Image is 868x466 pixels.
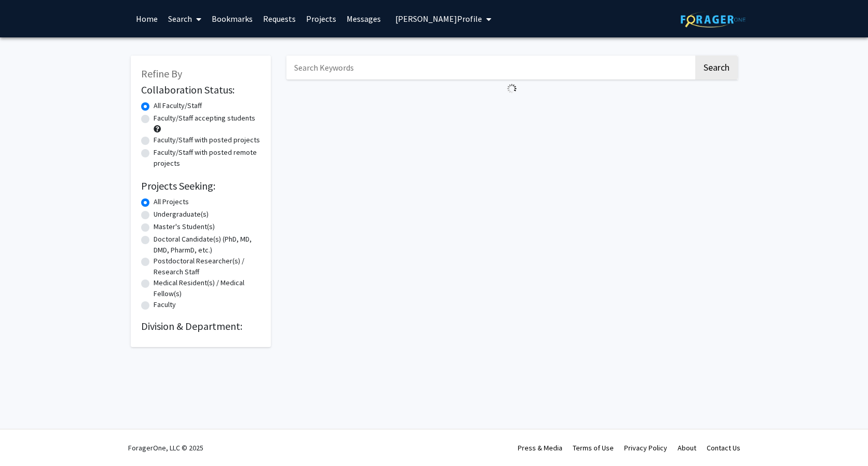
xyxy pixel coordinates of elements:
button: Search [695,56,738,79]
a: Requests [258,1,301,37]
label: Medical Resident(s) / Medical Fellow(s) [154,277,260,299]
div: ForagerOne, LLC © 2025 [128,430,203,466]
img: ForagerOne Logo [681,11,746,28]
a: Press & Media [518,443,562,452]
a: Terms of Use [573,443,614,452]
h2: Projects Seeking: [141,180,260,192]
a: Privacy Policy [624,443,667,452]
h2: Division & Department: [141,320,260,332]
span: [PERSON_NAME] Profile [395,14,482,24]
label: Faculty/Staff accepting students [154,113,255,124]
label: Faculty [154,299,176,310]
label: Faculty/Staff with posted projects [154,135,260,145]
label: All Projects [154,196,189,207]
label: All Faculty/Staff [154,100,202,111]
a: Projects [301,1,341,37]
a: Messages [341,1,386,37]
nav: Page navigation [286,98,738,122]
label: Doctoral Candidate(s) (PhD, MD, DMD, PharmD, etc.) [154,234,260,256]
a: About [678,443,696,452]
label: Master's Student(s) [154,221,215,232]
label: Undergraduate(s) [154,209,209,220]
label: Postdoctoral Researcher(s) / Research Staff [154,256,260,277]
a: Search [163,1,206,37]
label: Faculty/Staff with posted remote projects [154,147,260,169]
a: Contact Us [707,443,740,452]
input: Search Keywords [286,56,694,79]
span: Refine By [141,67,182,80]
a: Bookmarks [206,1,258,37]
h2: Collaboration Status: [141,84,260,96]
img: Loading [503,79,521,98]
a: Home [131,1,163,37]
